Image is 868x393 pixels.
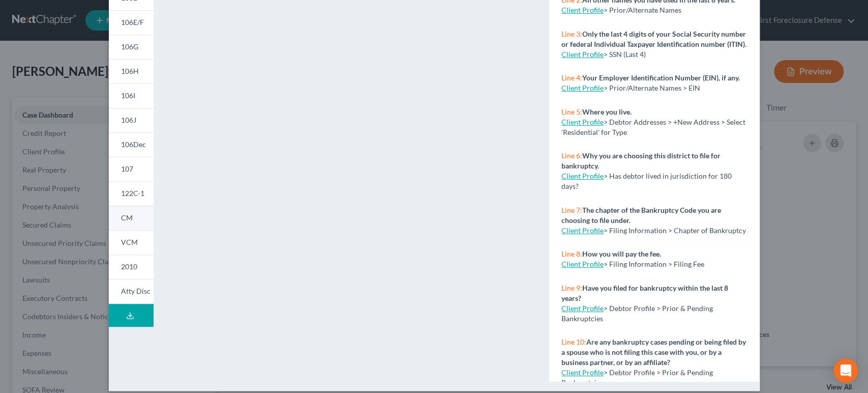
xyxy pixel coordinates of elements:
span: 106E/F [121,18,144,26]
span: > Prior/Alternate Names [604,6,681,14]
span: VCM [121,238,138,246]
span: Line 8: [561,249,582,258]
a: Client Profile [561,368,604,377]
span: 106G [121,42,138,51]
span: 106J [121,116,136,124]
a: 107 [109,157,154,181]
span: > Debtor Profile > Prior & Pending Bankruptcies [561,304,713,323]
span: 106H [121,67,139,75]
span: 107 [121,164,133,173]
a: 106E/F [109,10,154,35]
strong: The chapter of the Bankruptcy Code you are choosing to file under. [561,206,721,224]
a: 106Dec [109,132,154,157]
strong: Your Employer Identification Number (EIN), if any. [582,73,740,82]
span: > Debtor Addresses > +New Address > Select 'Residential' for Type [561,118,745,136]
a: Client Profile [561,260,604,268]
span: > Filing Information > Chapter of Bankruptcy [604,226,746,235]
strong: Where you live. [582,107,632,116]
a: 2010 [109,255,154,279]
span: Line 10: [561,338,586,346]
span: CM [121,213,133,222]
span: Line 6: [561,151,582,160]
a: Client Profile [561,226,604,235]
a: Client Profile [561,6,604,14]
strong: How you will pay the fee. [582,249,661,258]
span: Atty Disc [121,287,151,295]
a: 106J [109,108,154,132]
span: Line 9: [561,284,582,292]
span: > SSN (Last 4) [604,50,646,59]
a: VCM [109,230,154,255]
div: Open Intercom Messenger [833,358,858,383]
a: Atty Disc [109,279,154,304]
span: > Debtor Profile > Prior & Pending Bankruptcies [561,368,713,387]
strong: Are any bankruptcy cases pending or being filed by a spouse who is not filing this case with you,... [561,338,746,367]
span: Line 7: [561,206,582,214]
a: 122C-1 [109,181,154,206]
span: > Prior/Alternate Names > EIN [604,83,700,92]
span: 106I [121,91,135,100]
a: 106G [109,35,154,59]
span: 2010 [121,262,137,271]
a: Client Profile [561,172,604,180]
a: Client Profile [561,83,604,92]
strong: Only the last 4 digits of your Social Security number or federal Individual Taxpayer Identificati... [561,30,746,48]
a: Client Profile [561,118,604,126]
span: 122C-1 [121,189,144,198]
strong: Why you are choosing this district to file for bankruptcy. [561,151,721,170]
a: 106H [109,59,154,83]
span: 106Dec [121,140,146,149]
span: > Filing Information > Filing Fee [604,260,704,268]
span: Line 5: [561,107,582,116]
span: Line 3: [561,30,582,38]
a: Client Profile [561,304,604,313]
a: Client Profile [561,50,604,59]
strong: Have you filed for bankruptcy within the last 8 years? [561,284,728,302]
span: > Has debtor lived in jurisdiction for 180 days? [561,172,732,190]
a: 106I [109,83,154,108]
span: Line 4: [561,73,582,82]
a: CM [109,206,154,230]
